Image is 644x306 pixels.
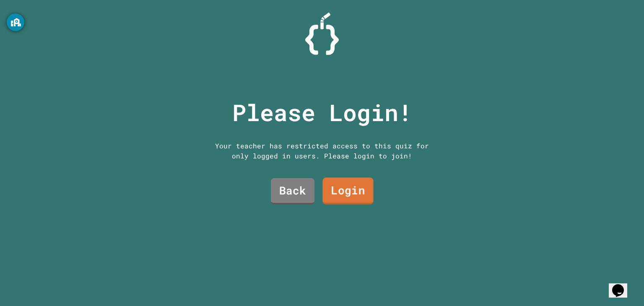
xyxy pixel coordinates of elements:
[609,272,636,298] iframe: chat widget
[322,177,373,204] a: Login
[7,13,24,31] button: GoGuardian Privacy Information
[207,141,438,161] div: Your teacher has restricted access to this quiz for only logged in users. Please login to join!
[271,178,314,205] a: Back
[232,95,412,130] p: Please Login!
[305,13,339,55] img: Logo.svg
